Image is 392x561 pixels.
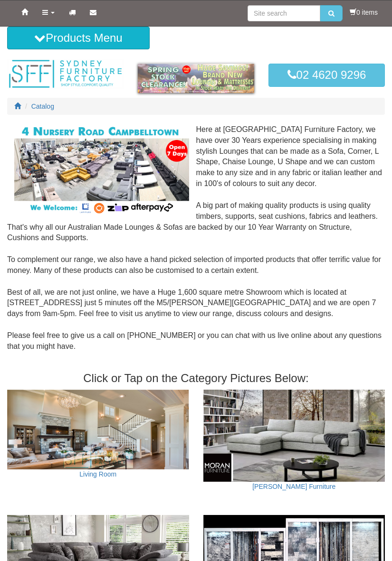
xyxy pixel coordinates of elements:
img: spring-sale.gif [138,64,254,93]
img: Moran Furniture [203,390,385,482]
a: Catalog [31,103,54,110]
button: Products Menu [7,27,150,49]
a: [PERSON_NAME] Furniture [252,483,335,490]
img: Corner Modular Lounges [14,124,189,215]
h3: Click or Tap on the Category Pictures Below: [7,372,385,384]
a: 02 4620 9296 [268,64,385,86]
input: Site search [248,5,320,21]
div: Here at [GEOGRAPHIC_DATA] Furniture Factory, we have over 30 Years experience specialising in mak... [7,124,385,363]
img: Sydney Furniture Factory [7,59,124,89]
li: 0 items [350,8,378,17]
a: Living Room [79,470,116,478]
img: Living Room [7,390,189,470]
